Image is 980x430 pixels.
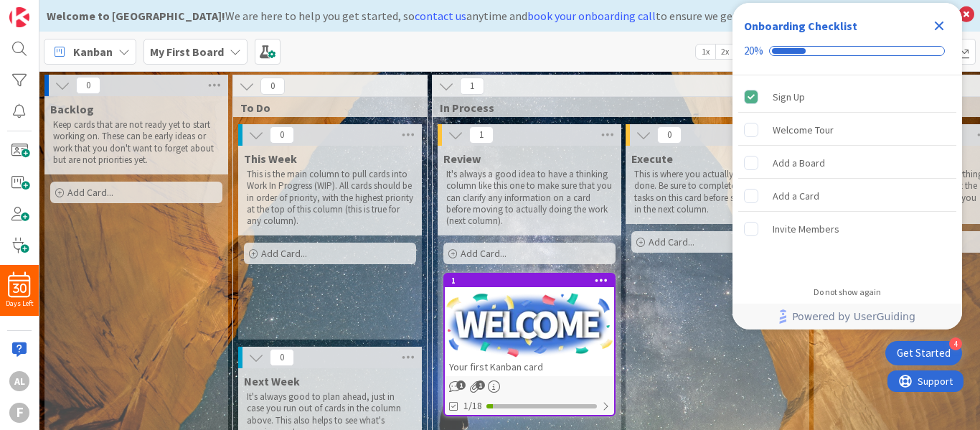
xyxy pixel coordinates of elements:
[47,9,225,23] b: Welcome to [GEOGRAPHIC_DATA]!
[773,121,834,139] div: Welcome Tour
[67,186,113,199] span: Add Card...
[461,247,507,260] span: Add Card...
[885,341,962,365] div: Open Get Started checklist, remaining modules: 4
[9,7,29,27] img: Visit kanbanzone.com
[446,169,613,227] p: It's always a good idea to have a thinking column like this one to make sure that you can clarify...
[244,151,297,166] span: This Week
[261,247,307,260] span: Add Card...
[456,380,466,390] span: 1
[744,17,857,34] div: Onboarding Checklist
[460,78,484,95] span: 1
[463,398,482,413] span: 1/18
[53,119,220,166] p: Keep cards that are not ready yet to start working on. These can be early ideas or work that you ...
[897,346,951,360] div: Get Started
[73,43,113,60] span: Kanban
[451,276,614,286] div: 1
[443,151,481,166] span: Review
[445,357,614,376] div: Your first Kanban card
[270,126,294,144] span: 0
[738,114,956,146] div: Welcome Tour is incomplete.
[744,45,951,57] div: Checklist progress: 20%
[247,169,413,227] p: This is the main column to pull cards into Work In Progress (WIP). All cards should be in order o...
[76,77,100,94] span: 0
[445,274,614,376] div: 1Your first Kanban card
[732,75,962,277] div: Checklist items
[738,180,956,212] div: Add a Card is incomplete.
[634,169,801,215] p: This is where you actually get the work done. Be sure to complete all the work and tasks on this ...
[631,151,673,166] span: Execute
[47,7,951,24] div: We are here to help you get started, so anytime and to ensure we get you set up fast. Enjoy!
[732,3,962,329] div: Checklist Container
[150,45,224,59] b: My First Board
[527,9,656,23] a: book your onboarding call
[773,154,825,172] div: Add a Board
[260,78,285,95] span: 0
[649,235,694,248] span: Add Card...
[738,81,956,113] div: Sign Up is complete.
[738,213,956,245] div: Invite Members is incomplete.
[738,147,956,179] div: Add a Board is incomplete.
[244,374,300,388] span: Next Week
[773,220,839,238] div: Invite Members
[696,45,715,59] span: 1x
[949,337,962,350] div: 4
[13,284,27,294] span: 30
[50,102,94,116] span: Backlog
[792,308,915,325] span: Powered by UserGuiding
[476,380,485,390] span: 1
[443,273,616,416] a: 1Your first Kanban card1/18
[270,349,294,366] span: 0
[9,371,29,391] div: AL
[657,126,682,144] span: 0
[469,126,494,144] span: 1
[30,2,65,19] span: Support
[445,274,614,287] div: 1
[814,286,881,298] div: Do not show again
[9,403,29,423] div: F
[715,45,735,59] span: 2x
[773,187,819,205] div: Add a Card
[240,101,409,115] span: To Do
[415,9,466,23] a: contact us
[732,304,962,329] div: Footer
[744,45,763,57] div: 20%
[773,88,805,106] div: Sign Up
[928,14,951,37] div: Close Checklist
[740,304,955,329] a: Powered by UserGuiding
